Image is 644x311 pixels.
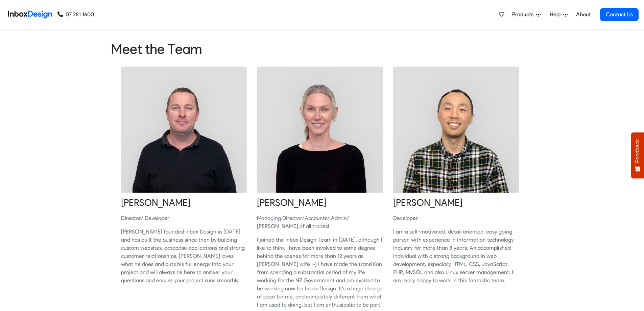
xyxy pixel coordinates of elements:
[111,40,533,58] heading: Meet the Team
[512,10,536,19] span: Products
[393,228,519,285] p: I am a self-motivated, detail oriented, easy going person with experience in information technolo...
[257,197,383,209] heading: [PERSON_NAME]
[121,67,247,298] a: [PERSON_NAME]Director/ Developer[PERSON_NAME] founded Inbox Design in [DATE] and has built the bu...
[257,67,383,193] img: 2021_09_23_jenny.jpg
[509,8,543,21] a: Products
[393,197,519,209] heading: [PERSON_NAME]
[121,67,247,193] img: 2021_09_23_sheldon.jpg
[57,10,94,19] a: 07 281 1600
[600,8,639,21] a: Contact Us
[121,197,247,209] heading: [PERSON_NAME]
[121,228,247,285] p: [PERSON_NAME] founded Inbox Design in [DATE] and has built the business since then by building cu...
[631,132,644,178] button: Feedback - Show survey
[574,8,593,21] a: About
[635,139,641,163] span: Feedback
[393,67,519,193] img: 2021_09_23_ken.jpg
[257,214,383,230] p: Managing Director/Accounts/ Admin/ [PERSON_NAME] of all trades!
[547,8,570,21] a: Help
[550,10,563,19] span: Help
[121,214,247,222] p: Director/ Developer
[393,67,519,298] a: [PERSON_NAME]DeveloperI am a self-motivated, detail oriented, easy going person with experience i...
[393,214,519,222] p: Developer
